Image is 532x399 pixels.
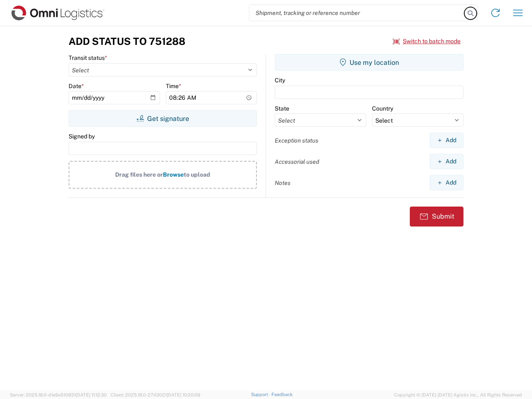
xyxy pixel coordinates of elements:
[184,171,210,178] span: to upload
[69,54,107,62] label: Transit status
[251,392,272,397] a: Support
[275,158,319,165] label: Accessorial used
[76,392,107,397] span: [DATE] 11:12:30
[69,110,257,127] button: Get signature
[430,133,463,148] button: Add
[430,154,463,169] button: Add
[166,82,181,90] label: Time
[167,392,200,397] span: [DATE] 10:20:09
[69,133,95,140] label: Signed by
[275,76,285,84] label: City
[393,34,461,48] button: Switch to batch mode
[249,5,465,21] input: Shipment, tracking or reference number
[394,391,522,399] span: Copyright © [DATE]-[DATE] Agistix Inc., All Rights Reserved
[430,175,463,190] button: Add
[372,105,393,112] label: Country
[115,171,163,178] span: Drag files here or
[275,105,289,112] label: State
[275,179,291,187] label: Notes
[111,392,200,397] span: Client: 2025.18.0-27d3021
[69,82,84,90] label: Date
[410,207,463,227] button: Submit
[10,392,107,397] span: Server: 2025.18.0-d1e9a510831
[69,35,185,47] h3: Add Status to 751288
[275,137,318,144] label: Exception status
[275,54,463,71] button: Use my location
[163,171,184,178] span: Browse
[271,392,293,397] a: Feedback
